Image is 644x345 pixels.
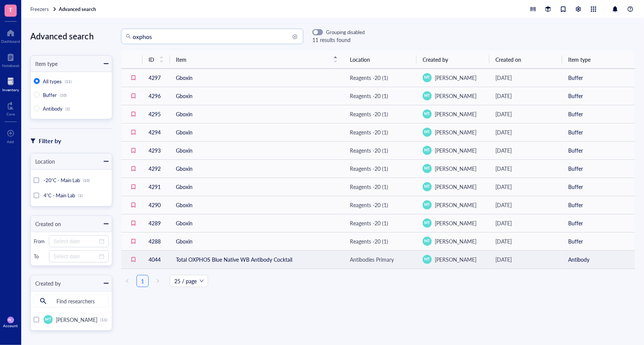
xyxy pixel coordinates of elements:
[424,75,430,81] span: MT
[43,91,57,98] span: Buffer
[143,214,170,232] td: 4289
[30,5,49,12] span: Freezers
[424,256,430,262] span: MT
[1,27,20,44] a: Dashboard
[562,250,635,269] td: Antibody
[143,51,170,69] th: ID
[170,178,344,196] td: Gboxin
[424,184,430,189] span: MT
[34,238,46,245] div: From
[562,178,635,196] td: Buffer
[65,79,72,84] div: (11)
[78,193,83,198] div: (1)
[43,78,62,85] span: All types
[350,183,388,191] div: Reagents -20 (1)
[43,105,63,112] span: Antibody
[174,275,204,287] span: 25 / page
[350,219,388,227] div: Reagents -20 (1)
[170,51,344,69] th: Item
[44,176,80,184] span: -20˚C - Main Lab
[562,123,635,141] td: Buffer
[435,165,476,172] span: [PERSON_NAME]
[31,59,58,68] div: Item type
[495,255,556,264] div: [DATE]
[424,165,430,171] span: MT
[53,237,97,245] input: Select date
[2,87,19,92] div: Inventory
[424,147,430,153] span: MT
[31,157,55,165] div: Location
[30,29,112,43] div: Advanced search
[143,141,170,159] td: 4293
[9,5,13,14] span: T
[350,201,388,209] div: Reagents -20 (1)
[143,250,170,269] td: 4044
[562,196,635,214] td: Buffer
[350,237,388,245] div: Reagents -20 (1)
[562,69,635,87] td: Buffer
[495,237,556,245] div: [DATE]
[155,279,160,283] span: right
[350,164,388,173] div: Reagents -20 (1)
[170,141,344,159] td: Gboxin
[562,105,635,123] td: Buffer
[495,146,556,155] div: [DATE]
[83,178,90,183] div: (10)
[312,36,365,44] div: 11 results found
[495,201,556,209] div: [DATE]
[344,51,417,69] th: Location
[53,252,97,261] input: Select date
[424,93,430,98] span: MT
[435,256,476,263] span: [PERSON_NAME]
[562,141,635,159] td: Buffer
[44,192,75,199] span: 4˚C - Main Lab
[170,196,344,214] td: Gboxin
[562,87,635,105] td: Buffer
[435,110,476,118] span: [PERSON_NAME]
[7,139,14,144] div: Add
[56,316,97,323] span: [PERSON_NAME]
[350,128,388,136] div: Reagents -20 (1)
[3,323,18,328] div: Account
[424,111,430,117] span: MT
[100,317,107,322] div: (11)
[152,275,164,287] li: Next Page
[170,87,344,105] td: Gboxin
[435,147,476,154] span: [PERSON_NAME]
[176,55,329,64] span: Item
[121,275,133,287] li: Previous Page
[6,112,15,116] div: Core
[350,73,388,82] div: Reagents -20 (1)
[45,317,51,322] span: MT
[495,183,556,191] div: [DATE]
[170,275,208,287] div: Page Size
[143,123,170,141] td: 4294
[435,128,476,136] span: [PERSON_NAME]
[66,106,70,111] div: (1)
[137,275,148,287] a: 1
[435,74,476,81] span: [PERSON_NAME]
[424,202,430,208] span: MT
[6,100,15,116] a: Core
[1,39,20,44] div: Dashboard
[435,201,476,209] span: [PERSON_NAME]
[2,51,19,68] a: Notebook
[34,253,46,260] div: To
[350,92,388,100] div: Reagents -20 (1)
[170,105,344,123] td: Gboxin
[143,87,170,105] td: 4296
[125,279,130,283] span: left
[562,159,635,178] td: Buffer
[350,110,388,118] div: Reagents -20 (1)
[143,69,170,87] td: 4297
[59,6,97,12] a: Advanced search
[30,6,57,12] a: Freezers
[170,232,344,250] td: Gboxin
[495,128,556,136] div: [DATE]
[39,136,61,146] div: Filter by
[435,219,476,227] span: [PERSON_NAME]
[143,159,170,178] td: 4292
[60,93,67,97] div: (10)
[435,92,476,100] span: [PERSON_NAME]
[495,92,556,100] div: [DATE]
